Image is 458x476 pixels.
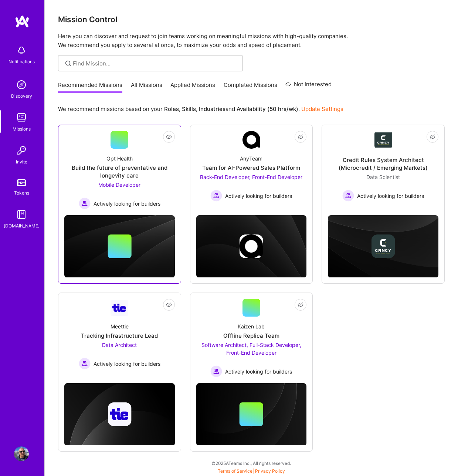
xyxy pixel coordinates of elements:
[366,174,400,180] span: Data Scientist
[164,105,179,112] b: Roles
[430,134,435,140] i: icon EyeClosed
[98,182,140,188] span: Mobile Developer
[285,80,332,93] a: Not Interested
[64,59,72,68] i: icon SearchGrey
[15,15,30,28] img: logo
[111,323,129,330] div: Meettie
[16,158,27,166] div: Invite
[58,32,445,50] p: Here you can discover and request to join teams working on meaningful missions with high-quality ...
[202,164,300,172] div: Team for AI-Powered Sales Platform
[11,92,32,100] div: Discovery
[328,215,438,278] img: cover
[224,81,277,93] a: Completed Missions
[200,174,302,180] span: Back-End Developer, Front-End Developer
[14,446,29,461] img: User Avatar
[64,383,175,446] img: cover
[131,81,162,93] a: All Missions
[102,342,137,348] span: Data Architect
[13,125,31,133] div: Missions
[328,156,438,172] div: Credit Rules System Architect (Microcredit / Emerging Markets)
[14,43,29,58] img: bell
[64,164,175,179] div: Build the future of preventative and longevity care
[4,222,40,230] div: [DOMAIN_NAME]
[14,143,29,158] img: Invite
[17,179,26,186] img: tokens
[298,134,303,140] i: icon EyeClosed
[210,365,222,377] img: Actively looking for builders
[166,302,172,308] i: icon EyeClosed
[196,215,307,278] img: cover
[225,192,292,200] span: Actively looking for builders
[201,342,301,356] span: Software Architect, Full-Stack Developer, Front-End Developer
[238,323,265,330] div: Kaizen Lab
[111,300,128,316] img: Company Logo
[240,155,262,162] div: AnyTeam
[242,131,260,149] img: Company Logo
[106,155,133,162] div: Opt Health
[58,81,122,93] a: Recommended Missions
[73,60,237,67] input: Find Mission...
[170,81,215,93] a: Applied Missions
[225,368,292,375] span: Actively looking for builders
[58,15,445,24] h3: Mission Control
[218,468,285,474] span: |
[298,302,303,308] i: icon EyeClosed
[240,234,263,258] img: Company logo
[357,192,424,200] span: Actively looking for builders
[64,215,175,278] img: cover
[372,234,395,258] img: Company logo
[210,190,222,202] img: Actively looking for builders
[223,332,279,340] div: Offline Replica Team
[255,468,285,474] a: Privacy Policy
[301,105,343,112] a: Update Settings
[374,132,392,148] img: Company Logo
[44,454,458,472] div: © 2025 ATeams Inc., All rights reserved.
[342,190,354,202] img: Actively looking for builders
[237,105,298,112] b: Availability (50 hrs/wk)
[196,383,307,446] img: cover
[9,58,35,65] div: Notifications
[79,198,91,209] img: Actively looking for builders
[79,358,91,369] img: Actively looking for builders
[14,110,29,125] img: teamwork
[218,468,252,474] a: Terms of Service
[94,360,160,368] span: Actively looking for builders
[199,105,225,112] b: Industries
[182,105,196,112] b: Skills
[14,207,29,222] img: guide book
[94,200,160,207] span: Actively looking for builders
[14,77,29,92] img: discovery
[58,105,343,113] p: We recommend missions based on your , , and .
[108,402,131,426] img: Company logo
[81,332,158,340] div: Tracking Infrastructure Lead
[166,134,172,140] i: icon EyeClosed
[14,189,29,197] div: Tokens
